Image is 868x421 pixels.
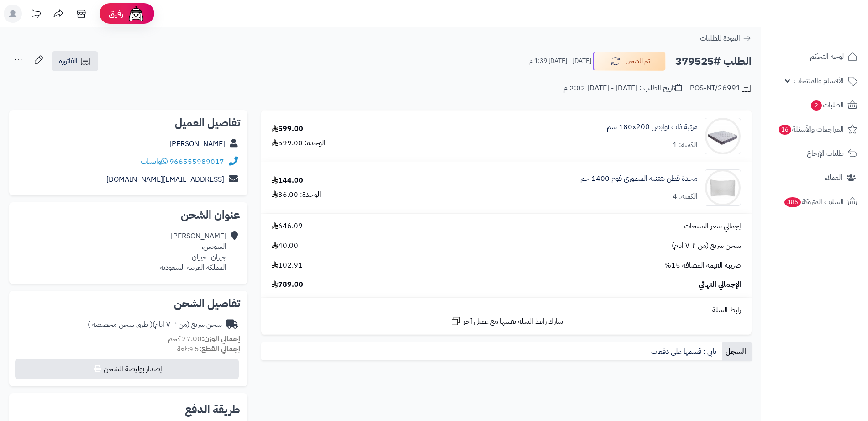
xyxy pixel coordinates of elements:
[767,118,863,140] a: المراجعات والأسئلة16
[272,221,303,232] span: 646.09
[16,210,240,221] h2: عنوان الشحن
[16,298,240,309] h2: تفاصيل الشحن
[127,5,145,23] img: ai-face.png
[563,83,682,94] div: تاريخ الطلب : [DATE] - [DATE] 2:02 م
[690,83,752,94] div: POS-NT/26991
[593,52,666,71] button: تم الشحن
[88,319,153,330] span: ( طرق شحن مخصصة )
[767,167,863,189] a: العملاء
[810,99,844,111] span: الطلبات
[202,333,240,344] strong: إجمالي الوزن:
[52,51,98,71] a: الفاتورة
[705,169,741,206] img: 1748940505-1-90x90.jpg
[806,16,859,35] img: logo-2.png
[272,175,303,186] div: 144.00
[59,56,78,67] span: الفاتورة
[810,100,822,111] span: 2
[168,333,240,344] small: 27.00 كجم
[169,156,224,167] a: 966555989017
[272,189,321,200] div: الوحدة: 36.00
[141,156,168,167] a: واتساب
[825,171,842,184] span: العملاء
[767,46,863,68] a: لوحة التحكم
[675,52,752,71] h2: الطلب #379525
[810,50,844,63] span: لوحة التحكم
[160,231,226,273] div: [PERSON_NAME] السويس، جيزان، جيزان المملكة العربية السعودية
[807,147,844,160] span: طلبات الإرجاع
[272,138,326,148] div: الوحدة: 599.00
[169,138,225,149] a: [PERSON_NAME]
[684,221,741,232] span: إجمالي سعر المنتجات
[778,124,792,135] span: 16
[699,279,741,290] span: الإجمالي النهائي
[450,316,563,327] a: شارك رابط السلة نفسها مع عميل آخر
[794,74,844,87] span: الأقسام والمنتجات
[767,191,863,213] a: السلات المتروكة385
[177,343,240,354] small: 5 قطعة
[767,94,863,116] a: الطلبات2
[24,5,47,25] a: تحديثات المنصة
[672,241,741,251] span: شحن سريع (من ٢-٧ ايام)
[463,316,563,327] span: شارك رابط السلة نفسها مع عميل آخر
[784,197,801,208] span: 385
[647,342,722,361] a: تابي : قسمها على دفعات
[722,342,752,361] a: السجل
[272,260,303,271] span: 102.91
[673,191,698,202] div: الكمية: 4
[265,305,748,316] div: رابط السلة
[529,57,591,66] small: [DATE] - [DATE] 1:39 م
[778,123,844,136] span: المراجعات والأسئلة
[272,124,303,134] div: 599.00
[199,343,240,354] strong: إجمالي القطع:
[767,142,863,164] a: طلبات الإرجاع
[705,118,741,154] img: 1702708315-RS-09-90x90.jpg
[272,241,298,251] span: 40.00
[700,33,752,44] a: العودة للطلبات
[673,140,698,150] div: الكمية: 1
[580,174,698,184] a: مخدة قطن بتقنية الميموري فوم 1400 جم
[185,404,240,415] h2: طريقة الدفع
[15,359,239,379] button: إصدار بوليصة الشحن
[700,33,740,44] span: العودة للطلبات
[88,320,222,330] div: شحن سريع (من ٢-٧ ايام)
[16,117,240,128] h2: تفاصيل العميل
[664,260,741,271] span: ضريبة القيمة المضافة 15%
[106,174,224,185] a: [EMAIL_ADDRESS][DOMAIN_NAME]
[607,122,698,132] a: مرتبة ذات نوابض 180x200 سم
[784,195,844,208] span: السلات المتروكة
[109,8,123,19] span: رفيق
[272,279,303,290] span: 789.00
